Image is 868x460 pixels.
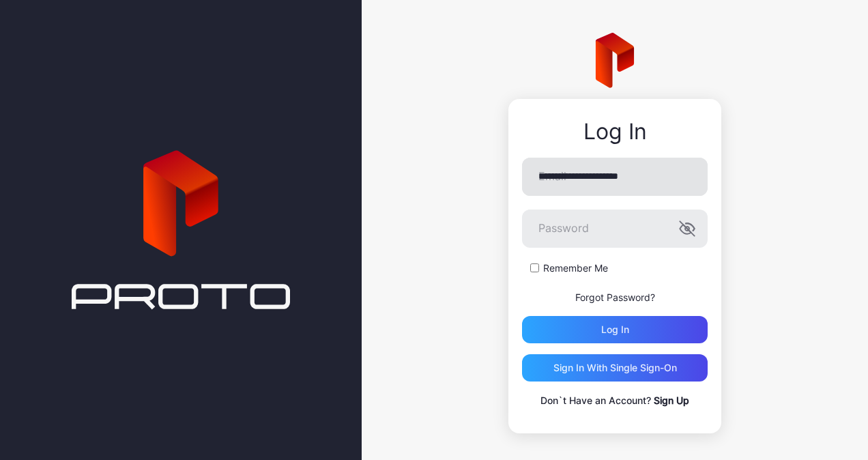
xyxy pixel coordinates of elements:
input: Email [522,158,708,196]
button: Log in [522,316,708,343]
button: Password [679,220,695,237]
div: Log in [601,324,629,335]
p: Don`t Have an Account? [522,392,708,409]
button: Sign in With Single Sign-On [522,354,708,382]
a: Sign Up [654,394,689,406]
label: Remember Me [543,261,608,275]
div: Sign in With Single Sign-On [553,362,677,373]
input: Password [522,210,708,248]
div: Log In [522,119,708,144]
a: Forgot Password? [575,291,655,303]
